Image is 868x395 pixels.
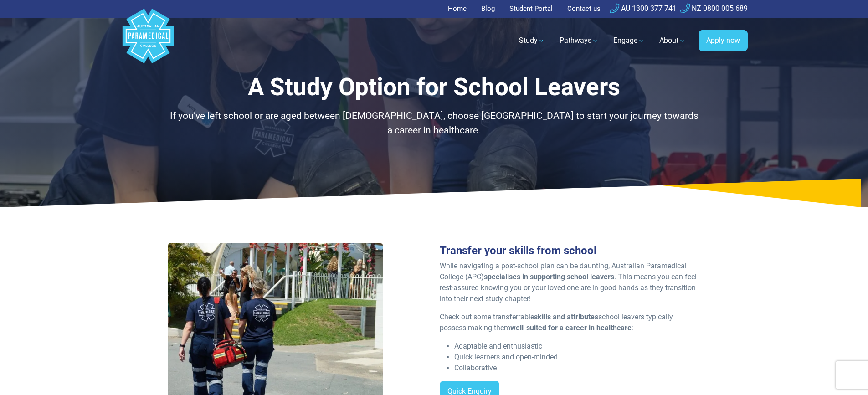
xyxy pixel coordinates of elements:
[168,73,701,102] h1: A Study Option for School Leavers
[608,28,650,53] a: Engage
[554,28,604,53] a: Pathways
[699,30,748,51] a: Apply now
[168,109,701,138] p: If you’ve left school or are aged between [DEMOGRAPHIC_DATA], choose [GEOGRAPHIC_DATA] to start y...
[121,18,175,64] a: Australian Paramedical College
[440,261,701,304] p: While navigating a post-school plan can be daunting, Australian Paramedical College (APC) . This ...
[680,4,748,13] a: NZ 0800 005 689
[454,341,701,352] li: Adaptable and enthusiastic
[553,313,598,321] strong: and attributes
[514,28,550,53] a: Study
[454,352,701,363] li: Quick learners and open-minded
[654,28,691,53] a: About
[440,244,701,257] h3: Transfer your skills from school
[534,313,551,321] strong: skills
[484,272,614,281] strong: specialises in supporting school leavers
[440,312,701,333] p: Check out some transferrable school leavers typically possess making them :
[454,363,701,374] li: Collaborative
[610,4,677,13] a: AU 1300 377 741
[510,323,632,332] strong: well-suited for a career in healthcare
